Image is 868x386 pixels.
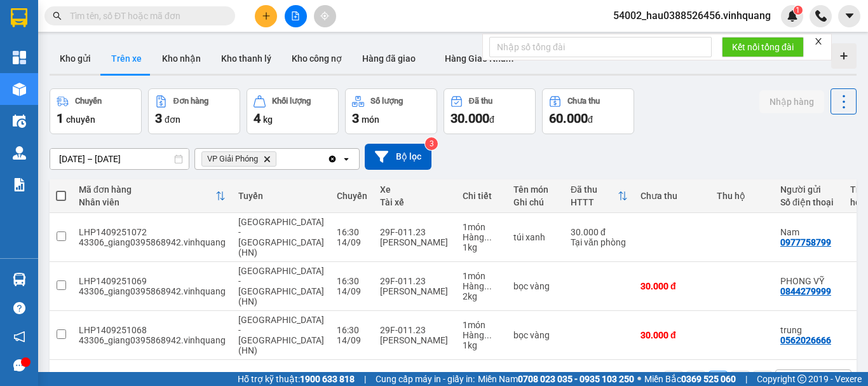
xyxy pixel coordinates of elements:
[513,281,558,291] div: bọc vàng
[780,325,837,335] div: trung
[79,237,226,247] div: 43306_giang0395868942.vinhquang
[484,330,492,340] span: ...
[380,325,450,335] div: 29F-011.23
[463,320,501,330] div: 1 món
[469,97,492,106] div: Đã thu
[376,372,475,386] span: Cung cấp máy in - giấy in:
[588,114,593,125] span: đ
[13,178,26,191] img: solution-icon
[380,237,450,247] div: [PERSON_NAME]
[327,154,337,164] svg: Clear all
[165,114,180,125] span: đơn
[101,43,152,74] button: Trên xe
[247,88,339,134] button: Khối lượng4kg
[759,90,824,113] button: Nhập hàng
[814,37,823,46] span: close
[285,5,307,27] button: file-add
[238,191,324,201] div: Tuyến
[780,237,831,247] div: 0977758799
[745,372,747,386] span: |
[380,286,450,296] div: [PERSON_NAME]
[79,325,226,335] div: LHP1409251068
[445,53,513,64] span: Hàng Giao Nhầm
[780,227,837,237] div: Nam
[513,197,558,207] div: Ghi chú
[320,11,329,20] span: aim
[238,217,324,258] span: [GEOGRAPHIC_DATA] - [GEOGRAPHIC_DATA] (HN)
[13,359,25,371] span: message
[211,43,281,74] button: Kho thanh lý
[831,43,857,69] div: Tạo kho hàng mới
[13,51,26,64] img: dashboard-icon
[518,374,634,384] strong: 0708 023 035 - 0935 103 250
[722,37,804,57] button: Kết nối tổng đài
[681,374,736,384] strong: 0369 525 060
[787,10,798,22] img: icon-new-feature
[272,97,311,106] div: Khối lượng
[79,197,215,207] div: Nhân viên
[380,184,450,195] div: Xe
[79,184,215,195] div: Mã đơn hàng
[50,43,101,74] button: Kho gửi
[564,179,634,213] th: Toggle SortBy
[79,286,226,296] div: 43306_giang0395868942.vinhquang
[364,372,366,386] span: |
[380,197,450,207] div: Tài xế
[79,276,226,286] div: LHP1409251069
[207,154,258,164] span: VP Giải Phóng
[603,8,781,24] span: 54002_hau0388526456.vinhquang
[463,191,501,201] div: Chi tiết
[489,114,494,125] span: đ
[148,88,240,134] button: Đơn hàng3đơn
[780,335,831,345] div: 0562026666
[155,111,162,126] span: 3
[641,330,704,340] div: 30.000 đ
[463,291,501,301] div: 2 kg
[463,232,501,242] div: Hàng thông thường
[255,5,277,27] button: plus
[780,286,831,296] div: 0844279999
[717,191,768,201] div: Thu hộ
[571,197,618,207] div: HTTT
[797,375,806,383] span: copyright
[365,144,431,170] button: Bộ lọc
[238,372,355,386] span: Hỗ trợ kỹ thuật:
[637,376,641,382] span: ⚪️
[478,372,634,386] span: Miền Nam
[571,227,628,237] div: 30.000 đ
[571,184,618,195] div: Đã thu
[463,281,501,291] div: Hàng thông thường
[262,11,271,20] span: plus
[644,372,736,386] span: Miền Bắc
[238,266,324,307] span: [GEOGRAPHIC_DATA] - [GEOGRAPHIC_DATA] (HN)
[337,286,367,296] div: 14/09
[484,281,492,291] span: ...
[50,88,142,134] button: Chuyến1chuyến
[291,11,300,20] span: file-add
[263,114,273,125] span: kg
[815,10,827,22] img: phone-icon
[13,83,26,96] img: warehouse-icon
[337,227,367,237] div: 16:30
[641,281,704,291] div: 30.000 đ
[345,88,437,134] button: Số lượng3món
[341,154,351,164] svg: open
[484,232,492,242] span: ...
[380,227,450,237] div: 29F-011.23
[53,11,62,20] span: search
[11,8,27,27] img: logo-vxr
[542,88,634,134] button: Chưa thu60.000đ
[794,6,803,15] sup: 1
[380,335,450,345] div: [PERSON_NAME]
[780,276,837,286] div: PHONG VỸ
[13,146,26,160] img: warehouse-icon
[489,37,712,57] input: Nhập số tổng đài
[263,155,271,163] svg: Delete
[796,6,800,15] span: 1
[50,149,189,169] input: Select a date range.
[201,151,276,167] span: VP Giải Phóng, close by backspace
[314,5,336,27] button: aim
[513,232,558,242] div: túi xanh
[13,273,26,286] img: warehouse-icon
[66,114,95,125] span: chuyến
